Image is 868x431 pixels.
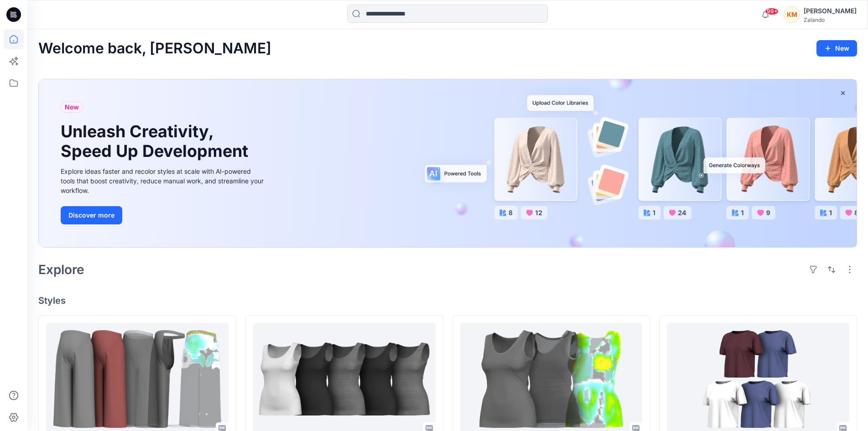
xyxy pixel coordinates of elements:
[816,40,857,57] button: New
[61,166,266,195] div: Explore ideas faster and recolor styles at scale with AI-powered tools that boost creativity, red...
[38,262,84,277] h2: Explore
[38,295,857,306] h4: Styles
[765,8,779,15] span: 99+
[804,16,857,23] div: Zalando
[61,206,122,224] button: Discover more
[38,40,271,57] h2: Welcome back, [PERSON_NAME]
[61,206,266,224] a: Discover more
[804,5,857,16] div: [PERSON_NAME]
[65,102,79,113] span: New
[61,122,252,161] h1: Unleash Creativity, Speed Up Development
[784,6,800,23] div: KM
